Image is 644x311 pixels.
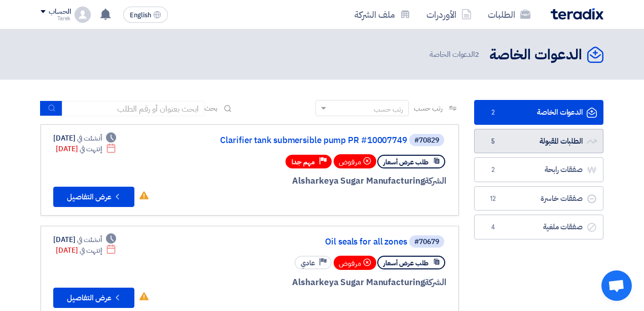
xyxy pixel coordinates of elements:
button: English [123,7,168,23]
a: ملف الشركة [346,3,418,26]
span: بحث [204,103,218,114]
span: طلب عرض أسعار [383,258,428,268]
div: الحساب [49,8,70,16]
span: 2 [475,49,479,60]
span: مهم جدا [292,157,315,167]
span: إنتهت في [80,144,101,154]
span: أنشئت في [77,133,101,144]
div: مرفوض [334,256,376,270]
div: #70829 [414,137,439,144]
div: [DATE] [56,144,116,154]
a: صفقات ملغية4 [474,215,603,239]
img: Teradix logo [551,8,603,20]
span: English [130,12,151,19]
span: أنشئت في [77,234,101,245]
h2: الدعوات الخاصة [489,45,582,65]
button: عرض التفاصيل [53,288,134,308]
a: Oil seals for all zones [204,237,407,247]
span: الشركة [424,175,446,187]
div: مرفوض [334,154,376,168]
a: Clarifier tank submersible pump PR #10007749 [204,136,407,145]
span: 12 [487,194,499,204]
span: 5 [487,136,499,147]
a: الطلبات المقبولة5 [474,129,603,154]
span: رتب حسب [414,103,443,114]
div: رتب حسب [374,104,403,115]
a: Open chat [601,270,632,301]
a: الطلبات [480,3,539,26]
div: #70679 [414,238,439,246]
button: عرض التفاصيل [53,187,134,207]
a: صفقات رابحة2 [474,157,603,182]
span: الدعوات الخاصة [430,49,481,60]
div: Alsharkeya Sugar Manufacturing [202,276,446,289]
div: [DATE] [53,133,116,144]
span: الشركة [424,276,446,289]
div: Alsharkeya Sugar Manufacturing [202,175,446,188]
img: profile_test.png [75,7,91,23]
span: عادي [301,258,315,268]
span: 2 [487,108,499,118]
span: 2 [487,165,499,175]
span: 4 [487,222,499,232]
a: الأوردرات [418,3,480,26]
input: ابحث بعنوان أو رقم الطلب [62,101,204,116]
div: [DATE] [56,245,116,256]
div: [DATE] [53,234,116,245]
span: إنتهت في [80,245,101,256]
div: Tarek [41,16,70,21]
a: الدعوات الخاصة2 [474,100,603,125]
a: صفقات خاسرة12 [474,186,603,211]
span: طلب عرض أسعار [383,157,428,167]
